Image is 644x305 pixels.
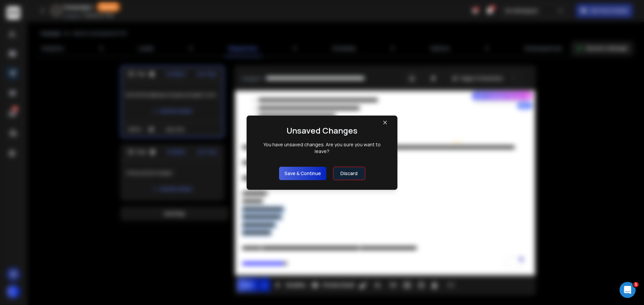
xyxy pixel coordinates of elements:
[286,125,358,136] h1: Unsaved Changes
[279,167,326,180] button: Save & Continue
[633,282,639,287] span: 1
[333,167,365,180] button: Discard
[256,141,388,155] div: You have unsaved changes. Are you sure you want to leave?
[620,282,636,298] iframe: Intercom live chat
